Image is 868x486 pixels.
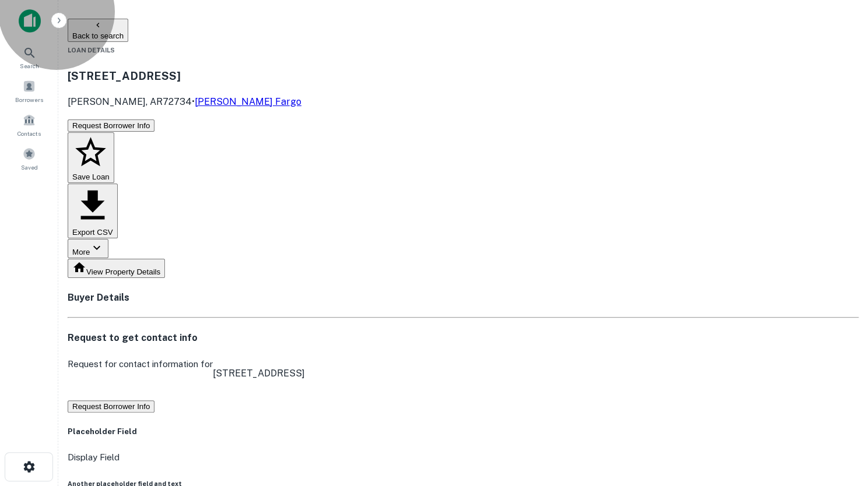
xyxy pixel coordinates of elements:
[3,75,55,107] a: Borrowers
[68,19,128,42] button: Back to search
[3,41,55,73] a: Search
[68,291,859,305] h4: Buyer Details
[68,450,331,464] p: Display Field
[810,393,868,449] iframe: Chat Widget
[68,259,165,278] button: View Property Details
[68,95,301,109] p: [PERSON_NAME], AR72734 •
[195,96,301,107] a: [PERSON_NAME] Fargo
[19,9,41,33] img: capitalize-icon.png
[68,68,301,84] h3: [STREET_ADDRESS]
[68,47,115,54] span: Loan Details
[3,143,55,174] a: Saved
[68,119,154,132] button: Request Borrower Info
[213,367,305,381] p: [STREET_ADDRESS]
[20,61,39,71] span: Search
[21,163,38,172] span: Saved
[17,129,41,138] span: Contacts
[68,400,154,413] button: Request Borrower Info
[15,95,43,104] span: Borrowers
[68,132,114,184] button: Save Loan
[68,426,331,438] h5: Placeholder Field
[68,357,213,390] p: Request for contact information for
[68,239,108,258] button: More
[68,331,859,345] h4: Request to get contact info
[3,109,55,140] a: Contacts
[68,184,118,238] button: Export CSV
